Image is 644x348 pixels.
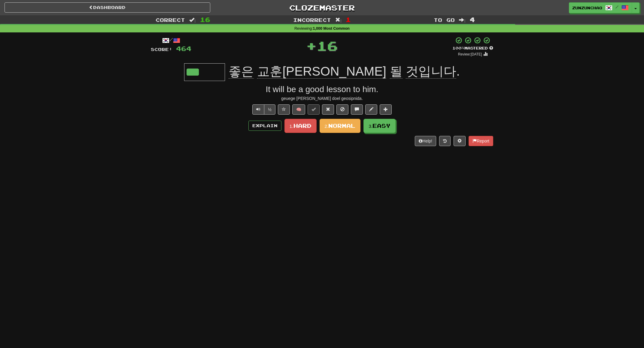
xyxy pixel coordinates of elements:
div: Mastered [452,46,493,51]
span: : [335,17,342,22]
span: : [189,17,196,22]
a: Dashboard [5,2,210,13]
button: ½ [264,104,275,115]
span: 4 [470,16,475,23]
small: 1. [290,124,293,129]
button: Explain [248,121,281,131]
button: 2.Normal [320,119,361,133]
button: 1.Hard [284,119,317,133]
button: 🧠 [292,104,305,115]
span: 것입니다 [406,64,456,79]
button: 3.Easy [363,119,396,133]
span: / [615,5,618,9]
span: Correct [156,17,185,23]
span: 1 [346,16,351,23]
span: 464 [176,45,191,52]
button: Set this sentence to 100% Mastered (alt+m) [308,104,320,115]
span: To go [434,17,455,23]
span: 16 [200,16,210,23]
span: Hard [293,122,311,129]
button: Round history (alt+y) [439,136,451,146]
span: 좋은 [229,64,254,79]
span: 100 % [452,46,464,50]
button: Discuss sentence (alt+u) [351,104,363,115]
button: Add to collection (alt+a) [380,104,392,115]
div: It will be a good lesson to him. [151,83,493,95]
button: Report [469,136,493,146]
button: Reset to 0% Mastered (alt+r) [322,104,334,115]
span: 교훈[PERSON_NAME] [257,64,386,79]
button: Ignore sentence (alt+i) [336,104,348,115]
button: Play sentence audio (ctl+space) [252,104,264,115]
button: Help! [415,136,436,146]
div: / [151,37,191,44]
span: Score: [151,47,172,52]
small: 2. [325,124,329,129]
button: Edit sentence (alt+d) [365,104,377,115]
strong: 1,000 Most Common [313,26,350,31]
span: ZunZunChao [572,5,602,10]
small: Review: [DATE] [458,52,482,56]
span: 될 [390,64,402,79]
button: Favorite sentence (alt+f) [278,104,290,115]
span: . [225,64,460,79]
span: + [306,37,317,55]
div: geuege [PERSON_NAME] doel geosipnida. [151,95,493,101]
span: Easy [372,122,390,129]
span: Normal [328,122,355,129]
div: Text-to-speech controls [251,104,275,115]
a: Clozemaster [219,2,425,13]
span: 16 [317,38,338,53]
a: ZunZunChao / [569,2,632,13]
span: Incorrect [293,17,331,23]
span: : [459,17,466,22]
small: 3. [369,124,372,129]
